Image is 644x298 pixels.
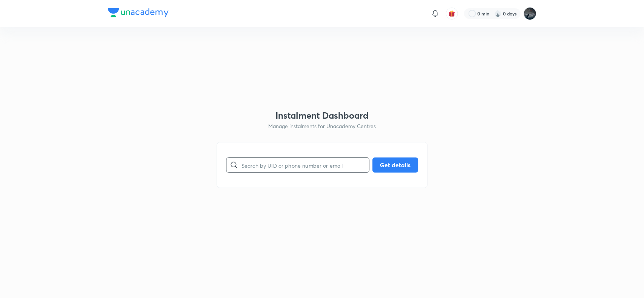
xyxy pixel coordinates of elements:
img: Company Logo [108,8,169,17]
img: Subrahmanyam Mopidevi [524,7,536,20]
img: streak [494,10,502,17]
h3: Instalment Dashboard [275,110,369,121]
button: avatar [446,8,458,20]
p: Manage instalments for Unacademy Centres [268,122,376,130]
a: Company Logo [108,8,169,19]
img: avatar [449,10,455,17]
input: Search by UID or phone number or email [241,156,369,175]
button: Get details [372,157,418,173]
